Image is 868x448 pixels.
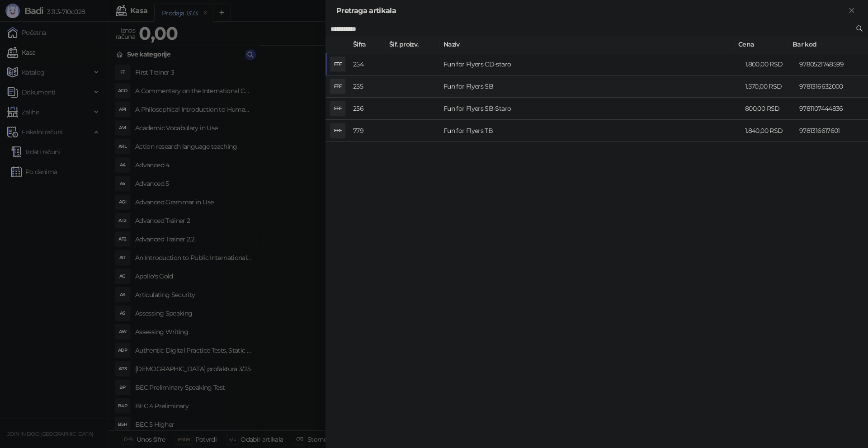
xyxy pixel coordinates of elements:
[440,53,741,75] td: Fun for Flyers CD-staro
[349,75,386,98] td: 255
[440,120,741,142] td: Fun for Flyers TB
[789,36,861,53] th: Bar kod
[741,53,796,75] td: 1.800,00 RSD
[796,53,868,75] td: 9780521748599
[440,98,741,120] td: Fun for Flyers SB-Staro
[741,75,796,98] td: 1.570,00 RSD
[735,36,789,53] th: Cena
[386,36,440,53] th: Šif. proizv.
[330,101,345,116] div: FFF
[336,5,846,16] div: Pretraga artikala
[330,57,345,71] div: FFF
[796,75,868,98] td: 9781316632000
[349,98,386,120] td: 256
[846,5,857,16] button: Zatvori
[349,36,386,53] th: Šifra
[440,75,741,98] td: Fun for Flyers SB
[349,53,386,75] td: 254
[440,36,735,53] th: Naziv
[330,123,345,138] div: FFF
[741,120,796,142] td: 1.840,00 RSD
[796,120,868,142] td: 9781316617601
[349,120,386,142] td: 779
[330,79,345,94] div: FFF
[741,98,796,120] td: 800,00 RSD
[796,98,868,120] td: 9781107444836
